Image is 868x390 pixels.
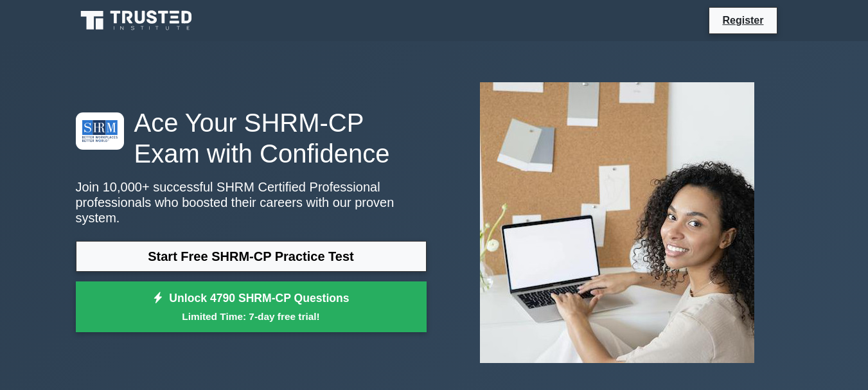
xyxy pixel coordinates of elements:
[76,179,427,226] p: Join 10,000+ successful SHRM Certified Professional professionals who boosted their careers with ...
[76,241,427,272] a: Start Free SHRM-CP Practice Test
[76,107,427,169] h1: Ace Your SHRM-CP Exam with Confidence
[76,281,427,333] a: Unlock 4790 SHRM-CP QuestionsLimited Time: 7-day free trial!
[92,309,411,324] small: Limited Time: 7-day free trial!
[714,12,771,28] a: Register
